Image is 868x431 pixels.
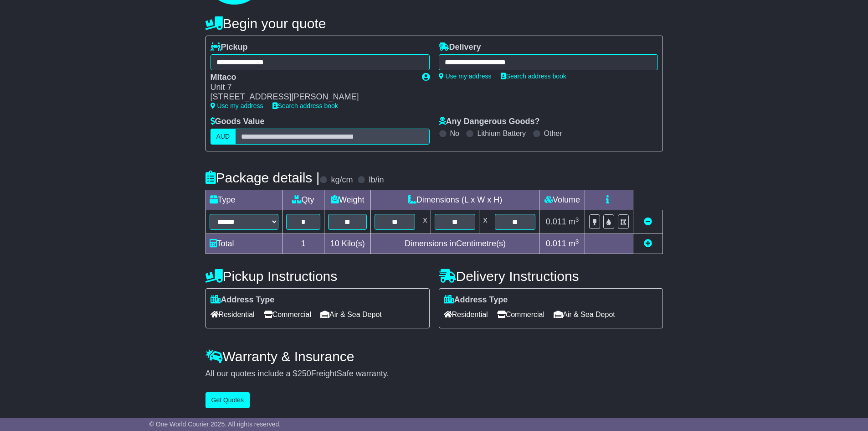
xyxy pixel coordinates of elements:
label: Any Dangerous Goods? [439,117,540,127]
span: 0.011 [546,217,566,226]
td: Weight [324,190,371,210]
label: Delivery [439,42,481,52]
h4: Warranty & Insurance [205,349,663,364]
span: Commercial [264,307,311,322]
h4: Begin your quote [205,16,663,31]
td: Total [205,234,282,254]
span: m [569,217,579,226]
button: Get Quotes [205,392,250,408]
label: kg/cm [331,175,353,185]
label: Lithium Battery [477,129,526,138]
a: Use my address [211,102,263,109]
span: Residential [444,307,488,322]
a: Search address book [501,73,566,80]
span: 0.011 [546,239,566,248]
label: No [450,129,459,138]
label: Pickup [211,42,248,52]
label: Goods Value [211,117,265,127]
sup: 3 [575,216,579,223]
label: Other [544,129,562,138]
td: Dimensions (L x W x H) [371,190,539,210]
span: © One World Courier 2025. All rights reserved. [149,421,281,428]
div: Mitaco [211,73,413,83]
a: Use my address [439,73,492,80]
div: [STREET_ADDRESS][PERSON_NAME] [211,92,413,102]
td: x [419,210,431,234]
sup: 3 [575,238,579,245]
div: All our quotes include a $ FreightSafe warranty. [205,369,663,379]
span: Air & Sea Depot [554,307,615,322]
td: Dimensions in Centimetre(s) [371,234,539,254]
span: Air & Sea Depot [320,307,382,322]
h4: Delivery Instructions [439,269,663,284]
label: AUD [211,129,236,145]
td: 1 [282,234,324,254]
td: Kilo(s) [324,234,371,254]
a: Add new item [644,239,652,248]
label: Address Type [211,295,275,305]
a: Search address book [272,102,338,109]
span: m [569,239,579,248]
label: Address Type [444,295,508,305]
td: Type [205,190,282,210]
span: 10 [330,239,339,248]
a: Remove this item [644,217,652,226]
span: Commercial [497,307,544,322]
td: Qty [282,190,324,210]
h4: Pickup Instructions [205,269,430,284]
span: Residential [211,307,255,322]
label: lb/in [369,175,384,185]
h4: Package details | [205,170,320,185]
td: Volume [539,190,585,210]
span: 250 [298,369,311,378]
td: x [479,210,491,234]
div: Unit 7 [211,83,413,93]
